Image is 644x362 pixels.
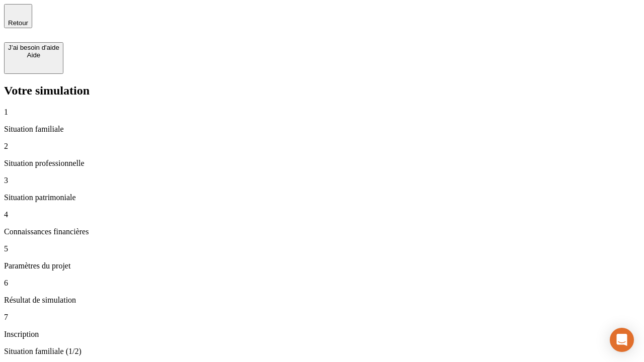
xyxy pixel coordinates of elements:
[4,227,640,236] p: Connaissances financières
[4,244,640,253] p: 5
[4,313,640,322] p: 7
[4,4,32,28] button: Retour
[4,108,640,117] p: 1
[4,193,640,202] p: Situation patrimoniale
[4,296,640,305] p: Résultat de simulation
[4,330,640,339] p: Inscription
[4,176,640,185] p: 3
[8,51,59,59] div: Aide
[8,44,59,51] div: J’ai besoin d'aide
[4,261,640,270] p: Paramètres du projet
[4,42,63,74] button: J’ai besoin d'aideAide
[4,210,640,219] p: 4
[610,328,634,352] div: Open Intercom Messenger
[4,279,640,288] p: 6
[4,142,640,151] p: 2
[4,84,640,98] h2: Votre simulation
[8,19,28,27] span: Retour
[4,347,640,356] p: Situation familiale (1/2)
[4,125,640,134] p: Situation familiale
[4,159,640,168] p: Situation professionnelle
